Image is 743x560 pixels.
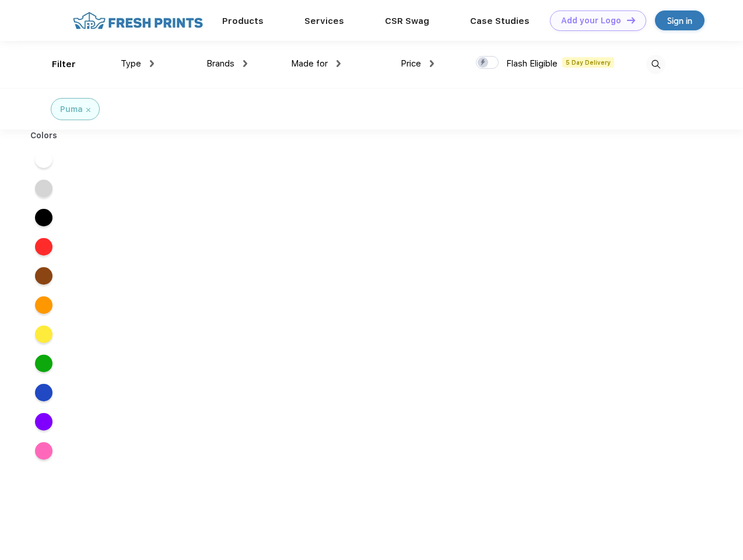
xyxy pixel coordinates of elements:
[506,58,558,69] span: Flash Eligible
[22,129,66,142] div: Colors
[150,60,154,67] img: dropdown.png
[206,58,234,69] span: Brands
[655,10,705,30] a: Sign in
[52,58,76,71] div: Filter
[60,103,83,116] div: Puma
[121,58,141,69] span: Type
[562,57,614,68] span: 5 Day Delivery
[291,58,328,69] span: Made for
[86,108,90,112] img: filter_cancel.svg
[337,60,341,67] img: dropdown.png
[69,10,206,31] img: fo%20logo%202.webp
[401,58,421,69] span: Price
[243,60,247,67] img: dropdown.png
[430,60,434,67] img: dropdown.png
[304,16,344,26] a: Services
[646,55,665,74] img: desktop_search.svg
[385,16,429,26] a: CSR Swag
[561,16,621,26] div: Add your Logo
[222,16,264,26] a: Products
[627,17,635,23] img: DT
[667,14,692,27] div: Sign in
